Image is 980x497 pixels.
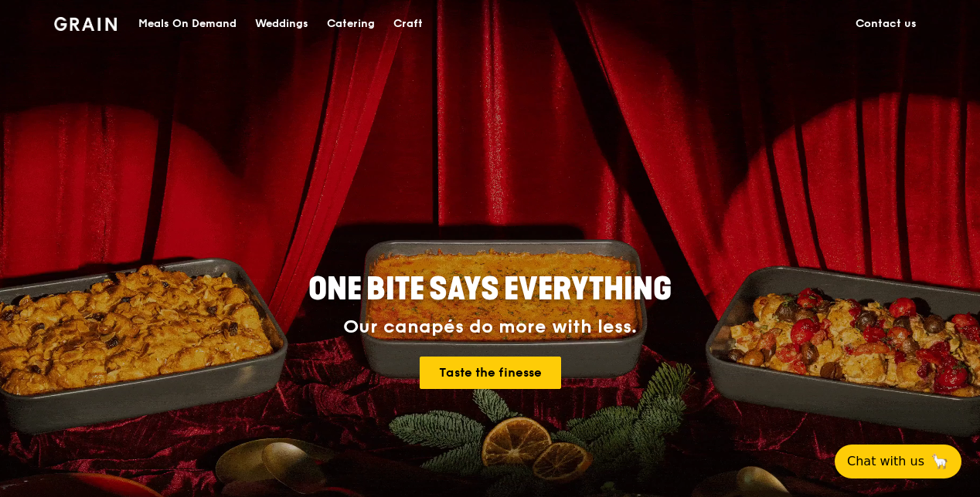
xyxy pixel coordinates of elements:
a: Contact us [846,1,926,47]
a: Taste the finesse [420,357,561,389]
span: Chat with us [847,452,924,471]
div: Craft [393,1,423,47]
a: Craft [384,1,432,47]
span: ONE BITE SAYS EVERYTHING [308,271,672,308]
a: Catering [318,1,384,47]
a: Weddings [246,1,318,47]
div: Our canapés do more with less. [212,316,768,338]
div: Catering [327,1,375,47]
img: Grain [54,17,117,31]
div: Meals On Demand [138,1,236,47]
button: Chat with us🦙 [835,445,961,478]
span: 🦙 [931,452,949,471]
div: Weddings [255,1,308,47]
